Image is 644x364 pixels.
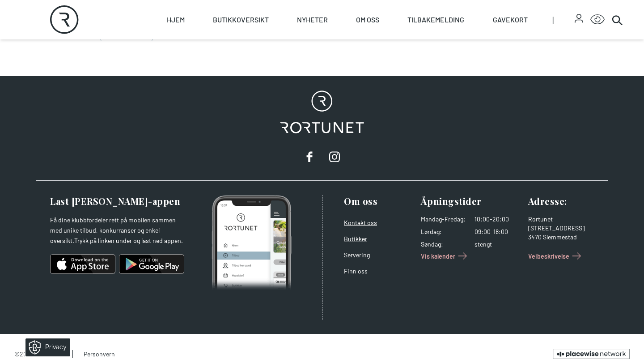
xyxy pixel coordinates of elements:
[212,195,292,291] img: Photo of mobile app home screen
[50,253,115,275] img: ios
[528,224,598,233] div: [STREET_ADDRESS]
[50,195,184,208] h3: Last [PERSON_NAME]-appen
[119,253,184,275] img: android
[421,215,466,224] dt: Mandag - Fredag :
[301,148,318,166] a: facebook
[344,235,367,243] a: Butikker
[590,13,605,27] button: Open Accessibility Menu
[528,249,584,263] a: Veibeskrivelse
[421,251,455,261] span: Vis kalender
[421,240,466,249] dt: Søndag :
[528,233,542,241] span: 3470
[475,227,521,236] dd: 09:00-18:00
[528,195,598,208] h3: Adresse :
[421,227,466,236] dt: Lørdag :
[50,215,184,246] p: Få dine klubbfordeler rett på mobilen sammen med unike tilbud, konkurranser og enkel oversikt.Try...
[553,349,630,359] a: Brought to you by the Placewise Network
[543,233,577,241] span: Slemmestad
[9,335,82,360] iframe: Manage Preferences
[475,240,521,249] dd: stengt
[344,195,414,208] h3: Om oss
[528,251,569,261] span: Veibeskrivelse
[72,350,115,358] a: Personvern
[344,251,370,259] a: Servering
[344,267,368,275] a: Finn oss
[528,215,598,224] div: Rortunet
[421,249,470,263] a: Vis kalender
[326,148,343,166] a: instagram
[475,215,521,224] dd: 10:00-20:00
[344,219,377,226] a: Kontakt oss
[421,195,521,208] h3: Åpningstider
